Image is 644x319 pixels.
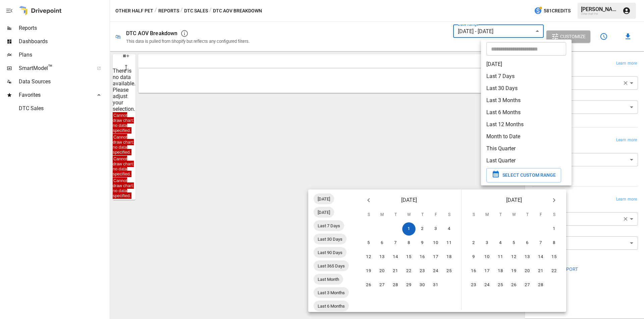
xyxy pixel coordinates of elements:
[547,222,561,236] button: 1
[375,278,389,292] button: 27
[481,58,572,70] li: [DATE]
[481,118,572,131] li: Last 12 Months
[429,264,442,278] button: 24
[362,236,375,250] button: 5
[506,195,522,205] span: [DATE]
[308,272,357,286] div: Last Month
[308,232,357,246] div: Last 30 Days
[481,143,572,155] li: This Quarter
[494,264,507,278] button: 18
[443,208,455,222] span: Saturday
[416,208,428,222] span: Thursday
[442,222,456,236] button: 4
[494,250,507,264] button: 11
[308,219,357,232] div: Last 7 Days
[402,236,416,250] button: 8
[467,278,480,292] button: 23
[362,250,375,264] button: 12
[521,236,534,250] button: 6
[486,168,561,183] button: SELECT CUSTOM RANGE
[481,131,572,143] li: Month to Date
[481,208,493,222] span: Monday
[481,82,572,94] li: Last 30 Days
[314,277,343,282] span: Last Month
[521,208,533,222] span: Thursday
[389,236,402,250] button: 7
[308,192,357,206] div: [DATE]
[494,208,506,222] span: Tuesday
[521,250,534,264] button: 13
[548,208,560,222] span: Saturday
[389,208,401,222] span: Tuesday
[521,264,534,278] button: 20
[467,264,480,278] button: 16
[314,250,346,255] span: Last 90 Days
[442,264,456,278] button: 25
[308,206,357,219] div: [DATE]
[416,236,429,250] button: 9
[547,193,561,207] button: Next month
[429,250,442,264] button: 17
[534,278,547,292] button: 28
[534,250,547,264] button: 14
[416,264,429,278] button: 23
[402,222,416,236] button: 1
[502,171,556,179] span: SELECT CUSTOM RANGE
[402,264,416,278] button: 22
[508,208,520,222] span: Wednesday
[534,236,547,250] button: 7
[480,264,494,278] button: 17
[314,237,346,242] span: Last 30 Days
[534,264,547,278] button: 21
[314,290,349,295] span: Last 3 Months
[481,155,572,167] li: Last Quarter
[362,193,375,207] button: Previous month
[547,236,561,250] button: 8
[416,250,429,264] button: 16
[494,236,507,250] button: 4
[375,264,389,278] button: 20
[442,236,456,250] button: 11
[442,250,456,264] button: 18
[402,250,416,264] button: 15
[430,208,442,222] span: Friday
[389,250,402,264] button: 14
[507,250,521,264] button: 12
[467,236,480,250] button: 2
[401,195,417,205] span: [DATE]
[403,208,415,222] span: Wednesday
[308,246,357,259] div: Last 90 Days
[429,278,442,292] button: 31
[389,264,402,278] button: 21
[480,250,494,264] button: 10
[547,250,561,264] button: 15
[314,263,349,268] span: Last 365 Days
[468,208,480,222] span: Sunday
[480,278,494,292] button: 24
[480,236,494,250] button: 3
[467,250,480,264] button: 9
[507,264,521,278] button: 19
[547,264,561,278] button: 22
[481,106,572,118] li: Last 6 Months
[308,299,357,313] div: Last 6 Months
[416,222,429,236] button: 2
[362,278,375,292] button: 26
[314,210,334,215] span: [DATE]
[389,278,402,292] button: 28
[521,278,534,292] button: 27
[535,208,547,222] span: Friday
[402,278,416,292] button: 29
[314,304,349,309] span: Last 6 Months
[375,236,389,250] button: 6
[363,208,375,222] span: Sunday
[308,286,357,299] div: Last 3 Months
[481,70,572,82] li: Last 7 Days
[314,223,344,228] span: Last 7 Days
[481,94,572,106] li: Last 3 Months
[494,278,507,292] button: 25
[429,222,442,236] button: 3
[362,264,375,278] button: 19
[429,236,442,250] button: 10
[416,278,429,292] button: 30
